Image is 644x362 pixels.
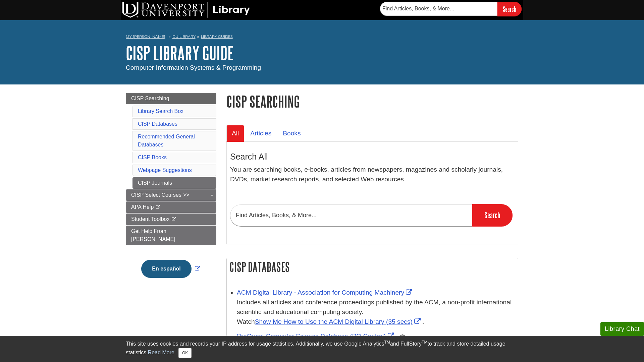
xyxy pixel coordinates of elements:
button: Close [178,348,192,358]
i: This link opens in a new window [171,217,177,222]
a: All [226,125,244,141]
a: Read More [148,350,174,355]
nav: breadcrumb [126,32,518,43]
i: This link opens in a new window [155,205,161,209]
span: CISP Select Courses >> [131,192,189,198]
input: Search [472,204,513,226]
a: Recommended General Databases [138,134,195,147]
input: Find Articles, Books, & More... [230,204,472,226]
div: This site uses cookies and records your IP address for usage statistics. Additionally, we use Goo... [126,340,518,358]
p: You are searching books, e-books, articles from newspapers, magazines and scholarly journals, DVD... [230,165,515,184]
a: Get Help From [PERSON_NAME] [126,226,216,245]
h2: CISP Databases [227,258,518,276]
a: CISP Searching [126,93,216,104]
h1: CISP Searching [226,93,518,110]
span: APA Help [131,204,154,210]
sup: TM [422,340,427,345]
a: DU Library [172,34,196,39]
input: Find Articles, Books, & More... [380,2,497,16]
a: Library Search Box [138,108,183,114]
form: Searches DU Library's articles, books, and more [380,2,522,16]
a: Link opens in new window [237,333,396,340]
a: CISP Databases [138,121,177,127]
span: Computer Information Systems & Programming [126,64,261,71]
div: Guide Page Menu [126,93,216,289]
p: Includes all articles and conference proceedings published by the ACM, a non-profit international... [237,298,515,326]
a: CISP Books [138,155,167,160]
a: CISP Select Courses >> [126,189,216,201]
sup: TM [384,340,390,345]
a: Link opens in new window [255,318,422,325]
button: Library Chat [600,322,644,336]
a: Articles [245,125,277,141]
input: Search [497,2,522,16]
a: Webpage Suggestions [138,167,192,173]
a: APA Help [126,201,216,213]
a: Link opens in new window [237,289,414,296]
a: Student Toolbox [126,214,216,225]
a: CISP Journals [132,177,216,189]
button: En español [141,260,191,278]
span: CISP Searching [131,96,169,101]
h3: Search All [230,152,515,162]
img: DU Library [122,2,250,18]
span: Get Help From [PERSON_NAME] [131,228,175,242]
a: CISP Library Guide [126,43,234,63]
a: Link opens in new window [140,266,202,271]
img: Scholarly or Peer Reviewed [400,334,405,339]
a: Books [277,125,306,141]
a: Library Guides [201,34,233,39]
span: Student Toolbox [131,216,169,222]
a: My [PERSON_NAME] [126,34,165,40]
